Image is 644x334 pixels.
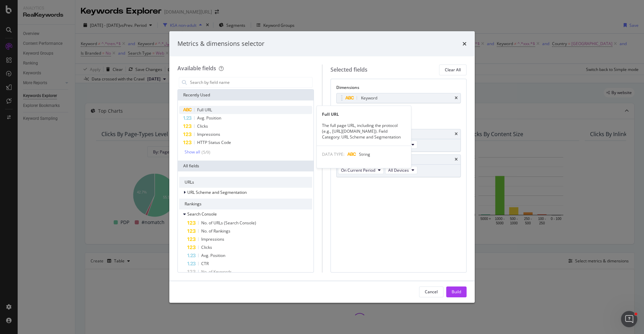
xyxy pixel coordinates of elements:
div: times [462,39,467,48]
div: Rankings [179,199,312,209]
button: Cancel [419,286,443,297]
span: No. of Rankings [201,228,230,234]
span: Clicks [201,244,212,250]
iframe: Intercom live chat [621,311,637,327]
span: Impressions [197,131,220,137]
button: On Current Period [338,166,384,174]
div: Selected fields [330,66,367,74]
span: Impressions [201,236,224,242]
span: URL Scheme and Segmentation [187,189,247,195]
div: URLs [179,177,312,188]
div: All fields [178,161,314,171]
div: times [455,157,458,162]
span: All Devices [388,167,409,173]
button: Build [446,286,467,297]
div: Keywordtimes [336,93,461,103]
span: Search Console [187,211,217,217]
div: Cancel [425,289,438,295]
span: Full URL [197,107,212,113]
span: DATA TYPE: [322,151,344,157]
div: times [455,132,458,136]
div: Build [452,289,461,295]
input: Search by field name [189,77,312,88]
div: Show all [185,150,200,154]
div: Keyword [361,95,377,101]
span: HTTP Status Code [197,140,231,145]
div: Available fields [177,64,216,72]
span: String [359,151,370,157]
div: Recently Used [178,90,314,100]
button: All Devices [385,166,417,174]
button: Clear All [439,64,467,75]
span: No. of Keywords [201,269,232,275]
div: Clear All [445,67,461,73]
div: The full page URL, including the protocol (e.g., [URL][DOMAIN_NAME]). Field Category: URL Scheme ... [317,123,411,140]
div: ( 5 / 9 ) [200,149,210,155]
span: Avg. Position [197,115,221,121]
div: times [455,96,458,100]
span: CTR [201,261,209,266]
span: No. of URLs (Search Console) [201,220,256,226]
div: Metrics & dimensions selector [177,39,264,48]
div: Full URL [317,111,411,117]
div: Dimensions [336,85,461,93]
span: On Current Period [341,167,375,173]
div: modal [169,31,475,303]
span: Clicks [197,123,208,129]
span: Avg. Position [201,253,225,258]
